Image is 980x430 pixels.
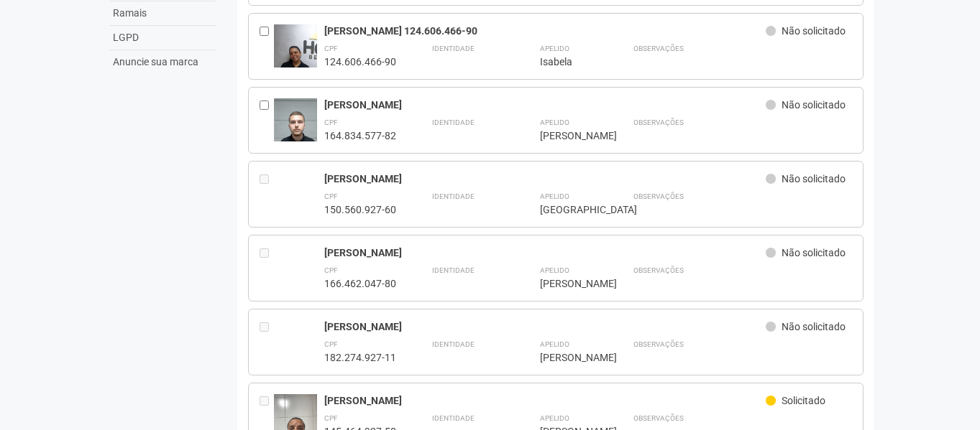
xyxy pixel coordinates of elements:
div: [PERSON_NAME] [324,394,766,407]
div: 166.462.047-80 [324,277,396,290]
strong: Identidade [432,45,475,52]
a: LGPD [109,26,216,50]
strong: Observações [633,192,684,200]
div: [PERSON_NAME] [540,351,597,364]
span: Não solicitado [782,99,846,111]
strong: CPF [324,340,338,348]
div: 124.606.466-90 [324,55,396,68]
div: Isabela [540,55,597,68]
span: Não solicitado [782,321,846,332]
strong: CPF [324,45,338,52]
strong: Apelido [540,118,569,126]
strong: Identidade [432,192,475,200]
a: Anuncie sua marca [109,50,216,74]
strong: Observações [633,414,684,422]
strong: Identidade [432,340,475,348]
div: [PERSON_NAME] [324,246,766,259]
strong: Identidade [432,118,475,126]
div: [PERSON_NAME] [324,320,766,333]
div: [GEOGRAPHIC_DATA] [540,203,597,216]
div: 182.274.927-11 [324,351,396,364]
strong: CPF [324,266,338,274]
span: Não solicitado [782,173,846,184]
div: [PERSON_NAME] [540,277,597,290]
a: Ramais [109,1,216,26]
div: 150.560.927-60 [324,203,396,216]
div: [PERSON_NAME] [540,129,597,142]
div: 164.834.577-82 [324,129,396,142]
div: [PERSON_NAME] 124.606.466-90 [324,24,766,37]
img: user.jpg [274,24,317,82]
strong: Apelido [540,192,569,200]
span: Solicitado [782,395,825,406]
strong: Apelido [540,266,569,274]
strong: CPF [324,118,338,126]
strong: Identidade [432,414,475,422]
strong: Apelido [540,414,569,422]
strong: Observações [633,45,684,52]
span: Não solicitado [782,25,846,37]
strong: CPF [324,414,338,422]
div: [PERSON_NAME] [324,98,766,111]
strong: Identidade [432,266,475,274]
strong: Observações [633,340,684,348]
strong: Apelido [540,45,569,52]
span: Não solicitado [782,247,846,258]
strong: Observações [633,118,684,126]
strong: Observações [633,266,684,274]
div: [PERSON_NAME] [324,172,766,185]
img: user.jpg [274,98,317,175]
strong: Apelido [540,340,569,348]
strong: CPF [324,192,338,200]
